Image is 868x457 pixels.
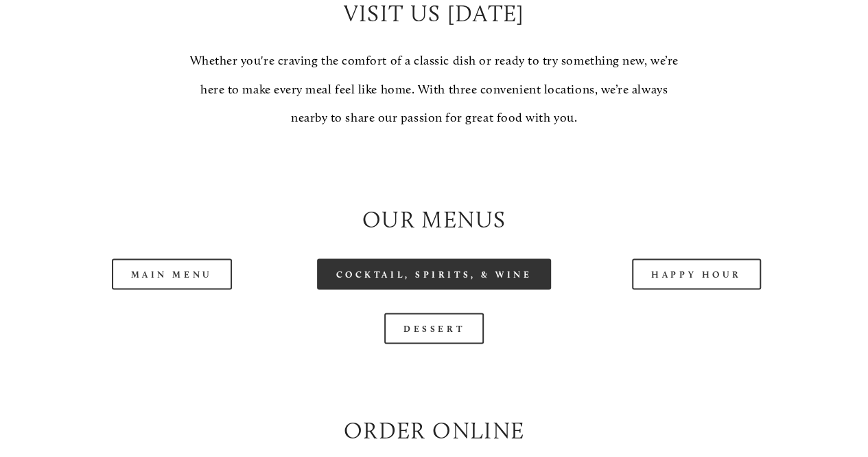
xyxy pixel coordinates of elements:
[52,414,816,446] h2: Order Online
[632,258,761,289] a: Happy Hour
[183,47,685,132] p: Whether you're craving the comfort of a classic dish or ready to try something new, we’re here to...
[317,258,552,289] a: Cocktail, Spirits, & Wine
[112,258,232,289] a: Main Menu
[52,203,816,235] h2: Our Menus
[384,313,484,344] a: Dessert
